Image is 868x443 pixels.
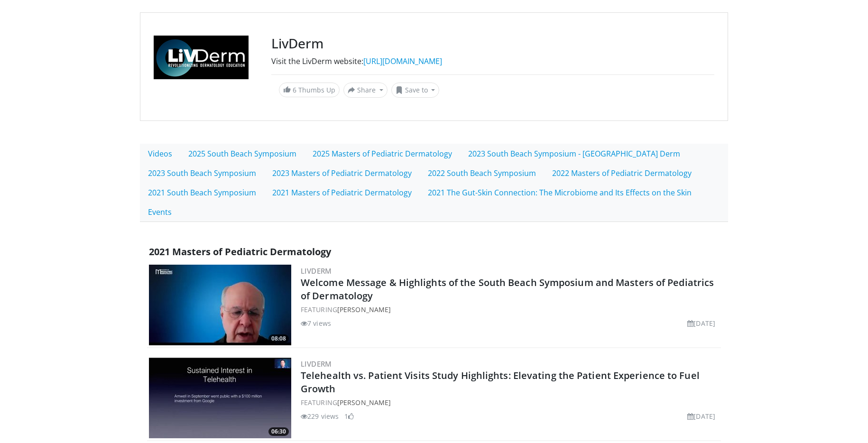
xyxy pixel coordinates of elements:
[343,83,388,98] button: Share
[337,398,391,407] a: [PERSON_NAME]
[301,318,331,328] li: 7 views
[149,265,291,345] a: 08:08
[140,202,180,222] a: Events
[420,163,544,183] a: 2022 South Beach Symposium
[301,369,700,395] a: Telehealth vs. Patient Visits Study Highlights: Elevating the Patient Experience to Fuel Growth
[268,334,289,343] span: 08:08
[140,183,264,203] a: 2021 South Beach Symposium
[544,163,700,183] a: 2022 Masters of Pediatric Dermatology
[337,305,391,314] a: [PERSON_NAME]
[301,359,332,369] a: LivDerm
[149,245,331,258] span: 2021 Masters of Pediatric Dermatology
[687,318,715,328] li: [DATE]
[140,163,264,183] a: 2023 South Beach Symposium
[279,83,340,97] a: 6 Thumbs Up
[420,183,700,203] a: 2021 The Gut-Skin Connection: The Microbiome and Its Effects on the Skin
[301,397,719,407] div: FEATURING
[687,411,715,421] li: [DATE]
[301,305,719,314] div: FEATURING
[264,163,420,183] a: 2023 Masters of Pediatric Dermatology
[301,276,714,302] a: Welcome Message & Highlights of the South Beach Symposium and Masters of Pediatrics of Dermatology
[271,36,714,52] h3: LivDerm
[460,144,688,164] a: 2023 South Beach Symposium - [GEOGRAPHIC_DATA] Derm
[149,358,291,438] img: d379fd4f-0cc6-4125-9a1d-564fd22d8190.300x170_q85_crop-smart_upscale.jpg
[264,183,420,203] a: 2021 Masters of Pediatric Dermatology
[344,411,354,421] li: 1
[271,55,714,67] div: Visit the LivDerm website:
[363,56,442,66] a: [URL][DOMAIN_NAME]
[305,144,460,164] a: 2025 Masters of Pediatric Dermatology
[391,83,440,98] button: Save to
[149,265,291,345] img: 4919bedf-14d1-47e2-a294-ad0a0eff0f5d.300x170_q85_crop-smart_upscale.jpg
[293,85,296,94] span: 6
[301,266,332,276] a: LivDerm
[140,144,180,164] a: Videos
[180,144,305,164] a: 2025 South Beach Symposium
[268,427,289,436] span: 06:30
[301,411,339,421] li: 229 views
[149,358,291,438] a: 06:30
